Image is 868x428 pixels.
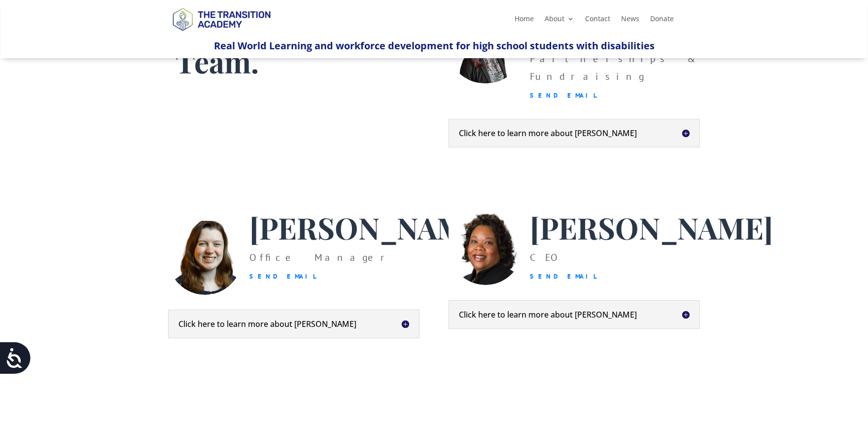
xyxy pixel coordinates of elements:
[530,208,773,247] span: [PERSON_NAME]
[168,211,242,295] img: Heather Jackson
[249,272,317,281] a: Send Email
[168,1,275,36] img: TTA Brand_TTA Primary Logo_Horizontal_Light BG
[459,129,690,137] h5: Click here to learn more about [PERSON_NAME]
[168,29,275,38] a: Logo-Noticias
[249,208,492,247] span: [PERSON_NAME]
[515,15,534,26] a: Home
[585,15,610,26] a: Contact
[530,272,597,281] a: Send Email
[249,249,492,285] p: Office Manager
[459,311,690,319] h5: Click here to learn more about [PERSON_NAME]
[214,39,655,52] span: Real World Learning and workforce development for high school students with disabilities
[621,15,639,26] a: News
[178,320,409,328] h5: Click here to learn more about [PERSON_NAME]
[650,15,674,26] a: Donate
[530,91,597,100] a: Send Email
[530,249,773,285] div: CEO
[545,15,574,26] a: About
[530,52,695,83] span: Partnerships & Fundraising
